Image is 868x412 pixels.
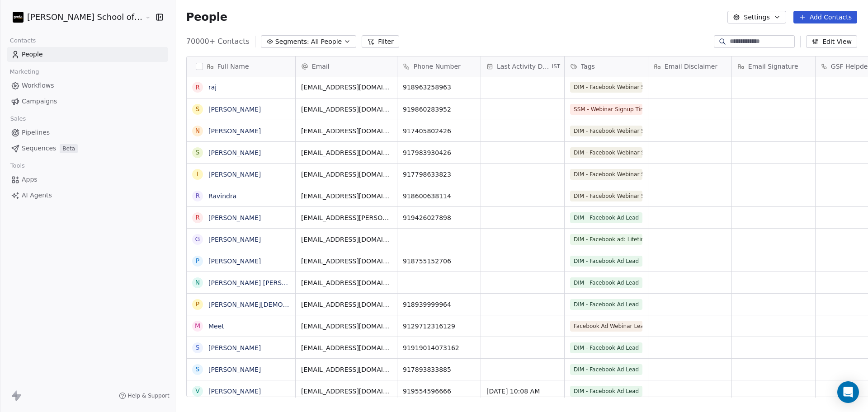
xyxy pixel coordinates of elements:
span: All People [311,37,342,47]
div: V [195,386,200,396]
span: SSM - Webinar Signup Time [570,104,642,115]
span: DIM - Facebook Ad Lead [570,364,642,375]
a: Ravindra [208,192,236,200]
span: Sales [6,112,30,126]
span: 918755152706 [403,257,475,266]
div: S [195,148,199,157]
span: [EMAIL_ADDRESS][DOMAIN_NAME] [301,257,392,266]
span: Segments: [275,37,309,47]
span: DIM - Facebook ad: Lifetime Recording [570,234,642,245]
span: Email [312,62,330,71]
span: DIM - Facebook Webinar Signup Time [570,147,642,158]
div: Open Intercom Messenger [837,381,859,403]
a: [PERSON_NAME] [208,171,261,178]
span: DIM - Facebook Ad Lead [570,342,642,353]
span: [EMAIL_ADDRESS][DOMAIN_NAME] [301,235,392,244]
div: R [195,213,200,222]
span: 919860283952 [403,105,475,114]
span: Full Name [217,62,249,71]
span: DIM - Facebook Ad Lead [570,277,642,288]
div: Email Disclaimer [648,56,731,76]
span: 918939999964 [403,300,475,309]
span: DIM - Facebook Webinar Signup Time [570,169,642,180]
a: Workflows [7,78,168,93]
a: SequencesBeta [7,141,168,156]
a: [PERSON_NAME] [208,149,261,156]
span: [PERSON_NAME] School of Finance LLP [27,11,143,23]
a: Help & Support [119,392,170,399]
div: S [195,104,199,114]
button: Edit View [806,35,857,48]
span: Beta [60,144,78,153]
a: People [7,47,168,62]
a: Campaigns [7,94,168,109]
span: [EMAIL_ADDRESS][DOMAIN_NAME] [301,105,392,114]
span: [EMAIL_ADDRESS][DOMAIN_NAME] [301,83,392,92]
span: [EMAIL_ADDRESS][DOMAIN_NAME] [301,148,392,157]
span: 918963258963 [403,83,475,92]
div: I [197,169,198,179]
span: Email Disclaimer [665,62,717,71]
div: Last Activity DateIST [481,56,564,76]
span: [EMAIL_ADDRESS][DOMAIN_NAME] [301,343,392,352]
span: [EMAIL_ADDRESS][DOMAIN_NAME] [301,322,392,331]
div: s [195,365,199,374]
div: Email [296,56,397,76]
span: Phone Number [414,62,461,71]
div: P [196,300,199,309]
span: [EMAIL_ADDRESS][DOMAIN_NAME] [301,387,392,396]
a: raj [208,84,217,91]
span: 917893833885 [403,365,475,374]
a: Meet [208,323,224,330]
a: [PERSON_NAME][DEMOGRAPHIC_DATA] [208,301,333,308]
span: DIM - Facebook Webinar Signup Time [570,126,642,136]
div: P [196,256,199,266]
a: [PERSON_NAME] [208,366,261,373]
span: [EMAIL_ADDRESS][DOMAIN_NAME] [301,192,392,201]
button: Filter [362,35,399,48]
span: 917798633823 [403,170,475,179]
span: [EMAIL_ADDRESS][DOMAIN_NAME] [301,126,392,136]
span: 70000+ Contacts [186,36,250,47]
span: Tags [581,62,595,71]
span: DIM - Facebook Webinar Signup Time [570,82,642,93]
span: 917983930426 [403,148,475,157]
span: DIM - Facebook Webinar Signup Time [570,191,642,201]
span: Tools [6,159,28,173]
a: [PERSON_NAME] [208,127,261,135]
span: 917405802426 [403,126,475,136]
div: S [195,343,199,352]
span: 919426027898 [403,213,475,222]
span: Facebook Ad Webinar Lead [570,321,642,332]
a: AI Agents [7,188,168,203]
span: 9129712316129 [403,322,475,331]
span: [EMAIL_ADDRESS][DOMAIN_NAME] [301,300,392,309]
a: [PERSON_NAME] [208,344,261,351]
span: [EMAIL_ADDRESS][DOMAIN_NAME] [301,365,392,374]
span: Pipelines [22,128,50,137]
span: People [22,50,43,59]
a: Apps [7,172,168,187]
span: Email Signature [748,62,798,71]
span: DIM - Facebook Ad Lead [570,299,642,310]
div: G [195,234,200,244]
a: [PERSON_NAME] [208,388,261,395]
span: [EMAIL_ADDRESS][PERSON_NAME][DOMAIN_NAME] [301,213,392,222]
div: M [195,321,200,331]
div: N [195,126,200,136]
div: R [195,191,200,201]
span: IST [552,63,561,70]
span: 918600638114 [403,192,475,201]
span: People [186,10,227,24]
span: Last Activity Date [497,62,550,71]
span: Help & Support [128,392,170,399]
a: [PERSON_NAME] [PERSON_NAME] [208,279,316,286]
button: [PERSON_NAME] School of Finance LLP [11,9,139,25]
a: [PERSON_NAME] [208,236,261,243]
div: Tags [565,56,648,76]
div: N [195,278,200,287]
span: 91919014073162 [403,343,475,352]
div: Phone Number [397,56,481,76]
span: [EMAIL_ADDRESS][DOMAIN_NAME] [301,278,392,287]
a: Pipelines [7,125,168,140]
